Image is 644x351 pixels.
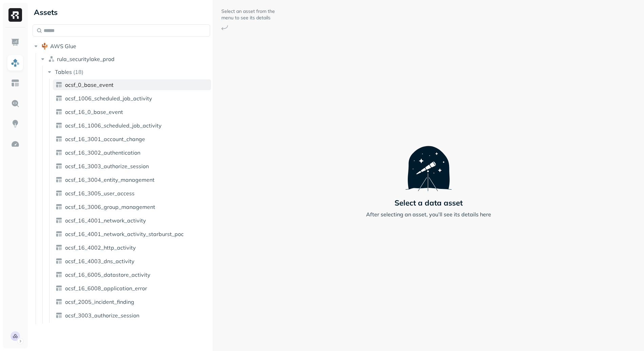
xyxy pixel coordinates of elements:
span: ocsf_16_4002_http_activity [65,244,136,251]
button: rula_securitylake_prod [39,54,210,64]
span: ocsf_16_4001_network_activity_starburst_poc [65,231,184,237]
span: ocsf_16_4003_dns_activity [65,258,135,265]
a: ocsf_16_3001_account_change [53,134,211,144]
img: namespace [48,56,55,62]
span: AWS Glue [50,43,76,50]
button: Tables(18) [46,66,211,77]
img: table [56,163,62,170]
button: AWS Glue [33,41,210,52]
a: ocsf_16_6008_application_error [53,283,211,294]
a: ocsf_1006_scheduled_job_activity [53,93,211,104]
img: Asset Explorer [11,79,20,87]
img: table [56,81,62,88]
a: ocsf_2005_incident_finding [53,296,211,307]
img: table [56,122,62,129]
img: Optimization [11,140,20,149]
span: ocsf_1006_scheduled_job_activity [65,95,152,102]
span: ocsf_16_3006_group_management [65,203,155,210]
img: table [56,271,62,278]
span: rula_securitylake_prod [57,56,115,62]
p: After selecting an asset, you’ll see its details here [366,210,491,218]
a: ocsf_16_4001_network_activity_starburst_poc [53,229,211,239]
span: ocsf_2005_incident_finding [65,298,134,305]
img: Dashboard [11,38,20,47]
a: ocsf_16_0_base_event [53,106,211,117]
span: ocsf_3003_authorize_session [65,312,139,319]
span: ocsf_16_3005_user_access [65,190,135,197]
span: ocsf_0_base_event [65,81,114,88]
p: ( 18 ) [73,69,83,75]
img: table [56,95,62,102]
a: ocsf_16_3002_authentication [53,147,211,158]
img: Query Explorer [11,99,20,108]
img: table [56,136,62,142]
img: Telescope [405,133,452,191]
span: ocsf_16_3004_entity_management [65,176,155,183]
span: ocsf_16_1006_scheduled_job_activity [65,122,162,129]
span: ocsf_16_3001_account_change [65,136,145,142]
img: Ryft [8,8,22,22]
span: ocsf_16_6005_datastore_activity [65,271,150,278]
span: ocsf_16_4001_network_activity [65,217,146,224]
img: table [56,298,62,305]
span: Tables [55,69,72,75]
img: table [56,231,62,237]
span: ocsf_16_3002_authentication [65,149,140,156]
a: ocsf_16_4002_http_activity [53,242,211,253]
a: ocsf_16_3004_entity_management [53,174,211,185]
span: ocsf_16_6008_application_error [65,285,147,292]
img: table [56,176,62,183]
div: Assets [33,7,210,18]
img: table [56,109,62,115]
a: ocsf_16_3005_user_access [53,188,211,199]
a: ocsf_16_3003_authorize_session [53,161,211,172]
img: table [56,149,62,156]
a: ocsf_16_1006_scheduled_job_activity [53,120,211,131]
img: table [56,203,62,210]
img: table [56,244,62,251]
a: ocsf_16_4003_dns_activity [53,256,211,267]
img: table [56,258,62,265]
img: Insights [11,119,20,128]
a: ocsf_16_6005_datastore_activity [53,269,211,280]
img: Arrow [221,25,228,30]
a: ocsf_16_3006_group_management [53,201,211,212]
p: Select an asset from the menu to see its details [221,8,276,21]
img: table [56,190,62,197]
img: table [56,285,62,292]
a: ocsf_16_4001_network_activity [53,215,211,226]
img: Rula [11,331,20,341]
img: table [56,217,62,224]
img: table [56,312,62,319]
p: Select a data asset [395,198,463,208]
img: root [41,43,48,50]
span: ocsf_16_0_base_event [65,109,123,115]
img: Assets [11,58,20,67]
a: ocsf_3003_authorize_session [53,310,211,321]
a: ocsf_0_base_event [53,79,211,90]
span: ocsf_16_3003_authorize_session [65,163,149,170]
